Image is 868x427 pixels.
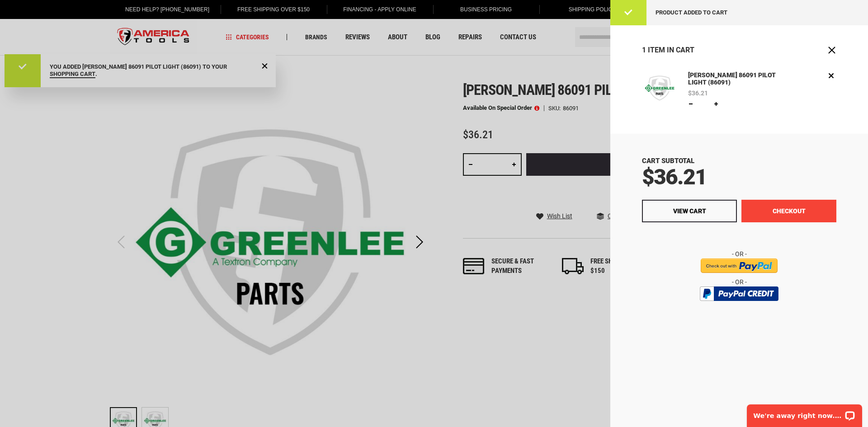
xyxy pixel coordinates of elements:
span: Product added to cart [656,9,727,16]
img: Greenlee 86091 PILOT LIGHT (86091) [642,70,677,106]
span: $36.21 [688,90,708,96]
iframe: LiveChat chat widget [741,399,868,427]
a: Greenlee 86091 PILOT LIGHT (86091) [642,70,677,109]
button: Checkout [741,200,836,222]
button: Close [827,46,836,55]
span: 1 [642,46,646,54]
span: View Cart [673,207,706,215]
a: [PERSON_NAME] 86091 PILOT LIGHT (86091) [686,70,790,88]
span: Item in Cart [648,46,694,54]
span: $36.21 [642,164,707,190]
span: Cart Subtotal [642,157,694,165]
a: View Cart [642,200,737,222]
img: btn_bml_text.png [705,303,773,313]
